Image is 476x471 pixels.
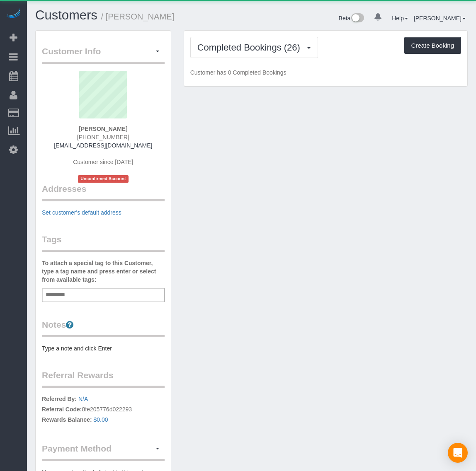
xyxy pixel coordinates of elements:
a: N/A [78,396,88,402]
a: Customers [35,8,97,22]
span: Unconfirmed Account [78,175,129,182]
legend: Payment Method [42,442,165,461]
label: Rewards Balance: [42,415,92,424]
p: 8fe205776d022293 [42,395,165,426]
label: To attach a special tag to this Customer, type a tag name and press enter or select from availabl... [42,259,165,284]
span: Customer since [DATE] [73,159,133,165]
a: Set customer's default address [42,209,121,216]
a: [EMAIL_ADDRESS][DOMAIN_NAME] [54,142,152,149]
span: [PHONE_NUMBER] [77,134,129,140]
strong: [PERSON_NAME] [79,126,127,132]
button: Completed Bookings (26) [190,37,318,58]
a: [PERSON_NAME] [414,15,466,22]
a: $0.00 [94,416,108,423]
pre: Type a note and click Enter [42,344,165,353]
img: New interface [350,13,364,24]
div: Open Intercom Messenger [448,443,468,463]
button: Create Booking [404,37,461,54]
small: / [PERSON_NAME] [101,12,175,21]
a: Beta [339,15,364,22]
p: Customer has 0 Completed Bookings [190,68,461,77]
legend: Notes [42,319,165,337]
label: Referred By: [42,395,77,403]
legend: Referral Rewards [42,369,165,388]
a: Help [392,15,408,22]
legend: Customer Info [42,45,165,64]
img: Automaid Logo [5,8,22,20]
legend: Tags [42,233,165,252]
span: Completed Bookings (26) [197,42,304,53]
label: Referral Code: [42,405,82,413]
